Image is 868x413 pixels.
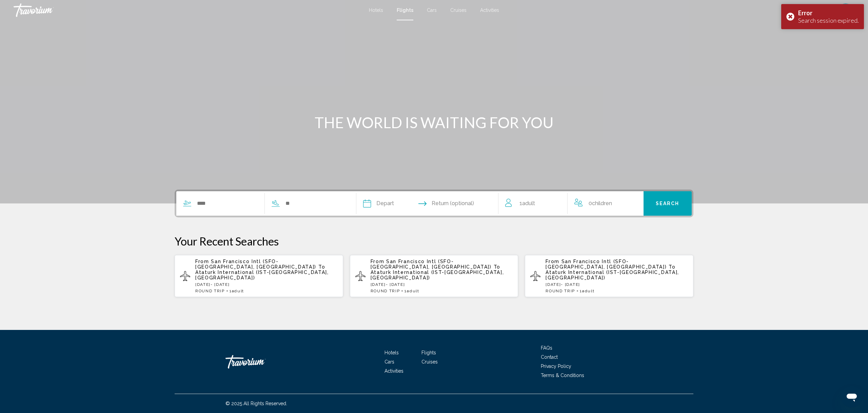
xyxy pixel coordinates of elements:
span: 1 [580,289,594,293]
span: Return (optional) [432,199,474,208]
span: Ataturk International (IST-[GEOGRAPHIC_DATA], [GEOGRAPHIC_DATA]) [546,270,679,280]
a: Cruises [421,359,438,365]
span: 1 [405,289,419,293]
a: Privacy Policy [541,363,571,369]
a: Flights [397,7,413,13]
a: Terms & Conditions [541,373,584,378]
p: Your Recent Searches [175,234,693,248]
button: Travelers: 1 adult, 0 children [498,191,644,216]
a: Hotels [384,350,399,355]
span: Adult [407,289,419,293]
button: From San Francisco Intl (SFO-[GEOGRAPHIC_DATA], [GEOGRAPHIC_DATA]) To Ataturk International (IST-... [525,255,693,297]
span: Ataturk International (IST-[GEOGRAPHIC_DATA], [GEOGRAPHIC_DATA]) [195,270,329,280]
p: [DATE] - [DATE] [546,282,688,287]
span: 1 [230,289,244,293]
a: Hotels [369,7,383,13]
button: User Menu [837,3,854,17]
span: Children [592,200,612,206]
span: Adult [582,289,594,293]
a: Contact [541,354,558,360]
button: From San Francisco Intl (SFO-[GEOGRAPHIC_DATA], [GEOGRAPHIC_DATA]) To Ataturk International (IST-... [350,255,518,297]
a: Travorium [225,352,293,372]
span: From [371,259,384,264]
span: San Francisco Intl (SFO-[GEOGRAPHIC_DATA], [GEOGRAPHIC_DATA]) [371,259,492,270]
span: © 2025 All Rights Reserved. [225,401,287,406]
span: San Francisco Intl (SFO-[GEOGRAPHIC_DATA], [GEOGRAPHIC_DATA]) [546,259,667,270]
span: San Francisco Intl (SFO-[GEOGRAPHIC_DATA], [GEOGRAPHIC_DATA]) [195,259,316,270]
iframe: Button to launch messaging window [841,386,863,408]
span: From [195,259,209,264]
a: Cruises [450,7,467,13]
span: Search [656,201,679,206]
a: Cars [427,7,437,13]
span: To [318,264,325,270]
a: Activities [384,368,403,374]
span: ROUND TRIP [195,289,225,293]
a: Travorium [14,3,362,17]
button: Return date [418,191,474,216]
span: To [494,264,500,270]
button: Depart date [363,191,394,216]
span: ROUND TRIP [546,289,575,293]
span: To [669,264,675,270]
p: [DATE] - [DATE] [195,282,338,287]
a: Activities [480,7,499,13]
div: Search widget [176,191,692,216]
a: Flights [421,350,436,355]
div: Search session expired. [798,17,859,24]
a: Cars [384,359,394,365]
span: From [546,259,559,264]
span: Ataturk International (IST-[GEOGRAPHIC_DATA], [GEOGRAPHIC_DATA]) [371,270,504,280]
a: FAQs [541,345,552,351]
div: Error [798,9,859,17]
span: 1 [519,199,535,208]
span: Adult [522,200,535,206]
button: Search [644,191,692,216]
button: From San Francisco Intl (SFO-[GEOGRAPHIC_DATA], [GEOGRAPHIC_DATA]) To Ataturk International (IST-... [175,255,343,297]
h1: THE WORLD IS WAITING FOR YOU [307,114,561,131]
p: [DATE] - [DATE] [371,282,513,287]
span: 0 [589,199,612,208]
span: ROUND TRIP [371,289,400,293]
span: Adult [232,289,244,293]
